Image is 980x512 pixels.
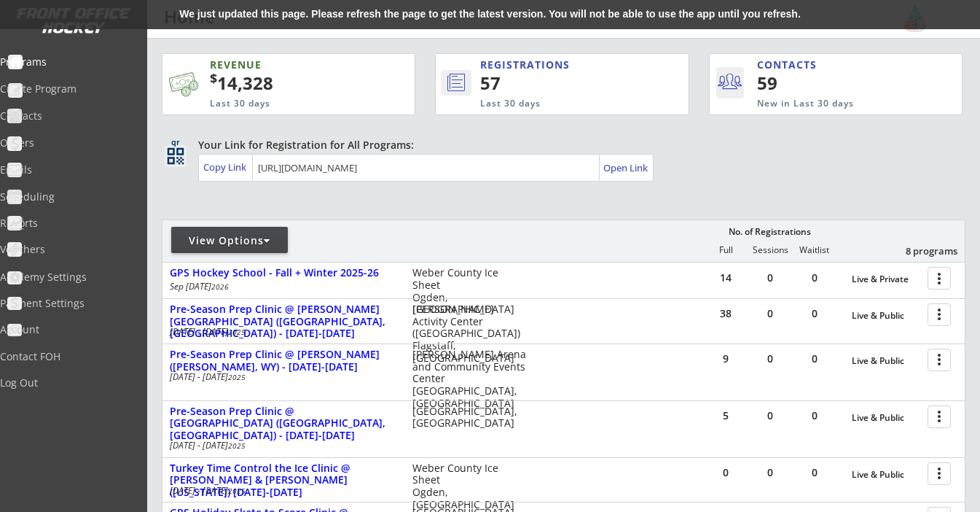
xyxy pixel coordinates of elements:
div: CONTACTS [757,58,823,72]
div: 0 [748,468,792,478]
div: 0 [793,309,836,319]
div: 0 [793,354,836,364]
div: 59 [757,71,847,96]
div: qr [166,138,184,147]
div: 14,328 [210,71,369,96]
sup: $ [210,69,217,87]
div: Weber County Ice Sheet Ogden, [GEOGRAPHIC_DATA] [412,267,527,316]
div: View Options [171,233,288,248]
div: Live & Public [852,356,920,366]
div: 5 [704,411,748,421]
div: Last 30 days [210,98,350,110]
em: 2025 [228,372,246,382]
div: Your Link for Registration for All Programs: [198,138,920,152]
div: 9 [704,354,748,364]
div: 0 [793,468,836,478]
div: No. of Registrations [724,227,815,237]
div: 0 [748,273,792,283]
div: 38 [704,309,748,319]
em: 2025 [228,441,246,451]
div: Copy Link [203,160,249,174]
div: [GEOGRAPHIC_DATA], [GEOGRAPHIC_DATA] [412,406,527,430]
div: Weber County Ice Sheet Ogden, [GEOGRAPHIC_DATA] [412,462,527,511]
div: Pre-Season Prep Clinic @ [PERSON_NAME] ([PERSON_NAME], WY) - [DATE]-[DATE] [170,349,397,373]
div: [PERSON_NAME] Activity Center ([GEOGRAPHIC_DATA]) Flagstaff, [GEOGRAPHIC_DATA] [412,303,527,365]
div: 0 [748,309,792,319]
div: 14 [704,273,748,283]
button: more_vert [928,349,951,371]
em: 2025 [228,486,246,496]
div: [DATE] - [DATE] [170,486,393,495]
div: REGISTRATIONS [480,58,625,72]
div: [DATE] - [DATE] [170,373,393,381]
div: Live & Public [852,311,920,321]
div: Pre-Season Prep Clinic @ [GEOGRAPHIC_DATA] ([GEOGRAPHIC_DATA], [GEOGRAPHIC_DATA]) - [DATE]-[DATE] [170,406,397,442]
a: Open Link [603,158,649,178]
div: Last 30 days [480,98,628,110]
div: Sessions [748,245,792,255]
button: more_vert [928,462,951,485]
button: qr_code [165,145,187,167]
div: Live & Private [852,274,920,284]
div: Live & Public [852,470,920,480]
div: Live & Public [852,413,920,423]
div: 0 [793,411,836,421]
div: 0 [704,468,748,478]
button: more_vert [928,406,951,428]
div: GPS Hockey School - Fall + Winter 2025-26 [170,267,397,279]
div: Open Link [603,162,649,174]
em: 2026 [211,282,229,292]
div: Waitlist [792,245,836,255]
div: 57 [480,71,639,96]
div: Pre-Season Prep Clinic @ [PERSON_NAME][GEOGRAPHIC_DATA] ([GEOGRAPHIC_DATA], [GEOGRAPHIC_DATA]) - ... [170,303,397,340]
div: [PERSON_NAME] Arena and Community Events Center [GEOGRAPHIC_DATA], [GEOGRAPHIC_DATA] [412,349,527,410]
div: 8 programs [882,244,957,257]
em: 2025 [228,327,246,337]
div: 0 [748,411,792,421]
div: 0 [793,273,836,283]
div: REVENUE [210,58,350,72]
div: Full [704,245,748,255]
div: New in Last 30 days [757,98,894,110]
div: [DATE] - [DATE] [170,327,393,336]
div: [DATE] - [DATE] [170,441,393,450]
div: Turkey Time Control the Ice Clinic @ [PERSON_NAME] & [PERSON_NAME] ([US_STATE]) [DATE]-[DATE] [170,462,397,499]
button: more_vert [928,267,951,290]
div: 0 [748,354,792,364]
button: more_vert [928,303,951,326]
div: Sep [DATE] [170,282,393,291]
